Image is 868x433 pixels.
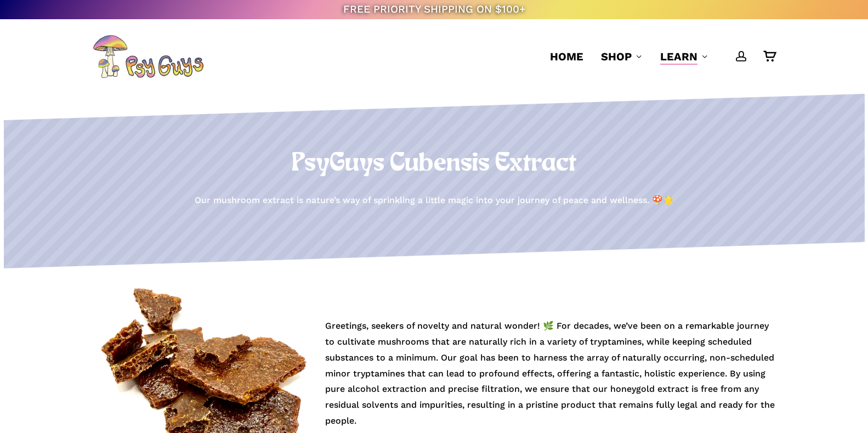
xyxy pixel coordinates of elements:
span: Shop [601,50,632,63]
a: Home [550,49,583,64]
img: PsyGuys [93,35,203,78]
p: Our mushroom extract is nature’s way of sprinkling a little magic into your journey of peace and ... [195,193,674,209]
span: Home [550,50,583,63]
p: Greetings, seekers of novelty and natural wonder! 🌿 For decades, we’ve been on a remarkable journ... [325,318,775,429]
span: Learn [660,50,697,63]
a: Learn [660,49,708,64]
h1: PsyGuys Cubensis Extract [93,149,775,179]
a: Shop [601,49,643,64]
nav: Main Menu [541,19,775,94]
